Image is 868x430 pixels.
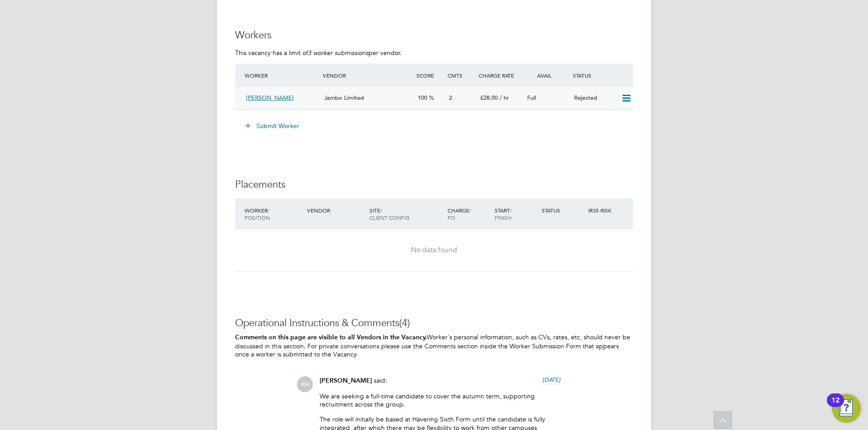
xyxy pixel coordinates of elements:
[367,202,445,226] div: Site
[305,202,367,218] div: Vendor
[571,91,618,106] div: Rejected
[242,202,305,226] div: Worker
[235,333,427,341] b: Comments on this page are visible to all Vendors in the Vacancy.
[414,67,445,83] div: Score
[495,207,512,221] span: / Finish
[235,317,633,330] h3: Operational Instructions & Comments
[235,29,633,42] h3: Workers
[539,202,586,218] div: Status
[586,202,617,218] div: IR35 Risk
[449,94,452,102] span: 2
[369,207,410,221] span: / Client Config
[235,49,633,57] p: This vacancy has a limit of per vendor.
[571,67,633,83] div: Status
[445,202,492,226] div: Charge
[374,376,387,384] span: said:
[297,376,313,392] span: KH
[831,400,840,412] div: 12
[448,207,471,221] span: / PO
[320,392,561,408] p: We are seeking a full-time candidate to cover the autumn term, supporting recruitment across the ...
[244,245,624,255] div: No data found
[524,67,571,83] div: Avail
[320,377,372,384] span: [PERSON_NAME]
[445,67,476,83] div: Cmts
[492,202,539,226] div: Start
[832,394,861,423] button: Open Resource Center, 12 new notifications
[235,333,633,358] p: Worker's personal information, such as CVs, rates, etc, should never be discussed in this section...
[246,94,294,102] span: [PERSON_NAME]
[321,67,414,83] div: Vendor
[242,67,321,83] div: Worker
[324,94,364,102] span: Jambo Limited
[239,119,307,133] button: Submit Worker
[476,67,524,83] div: Charge Rate
[308,49,368,57] em: 3 worker submissions
[235,178,633,191] h3: Placements
[418,94,427,102] span: 100
[500,94,509,102] span: / hr
[480,94,498,102] span: £28.00
[527,94,536,102] span: Full
[399,317,410,329] span: (4)
[542,376,561,384] span: [DATE]
[245,207,270,221] span: / Position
